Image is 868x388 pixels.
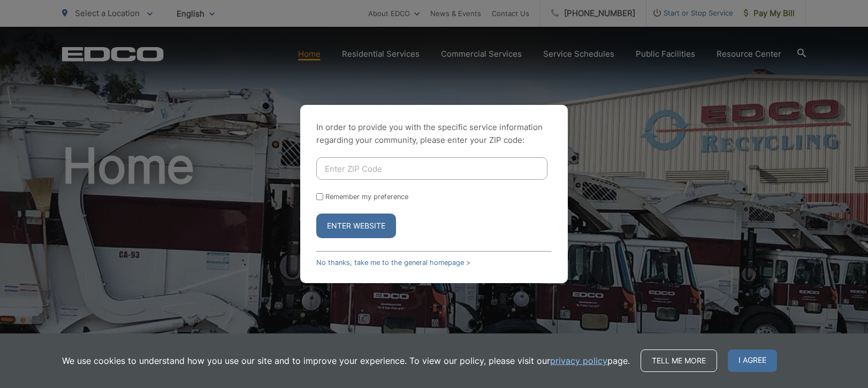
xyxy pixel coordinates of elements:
span: I agree [728,349,777,372]
p: In order to provide you with the specific service information regarding your community, please en... [316,121,552,147]
label: Remember my preference [325,193,408,201]
button: Enter Website [316,214,396,238]
a: Tell me more [641,349,717,372]
input: Enter ZIP Code [316,157,547,180]
a: privacy policy [550,354,607,367]
p: We use cookies to understand how you use our site and to improve your experience. To view our pol... [62,354,630,367]
a: No thanks, take me to the general homepage > [316,258,470,267]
